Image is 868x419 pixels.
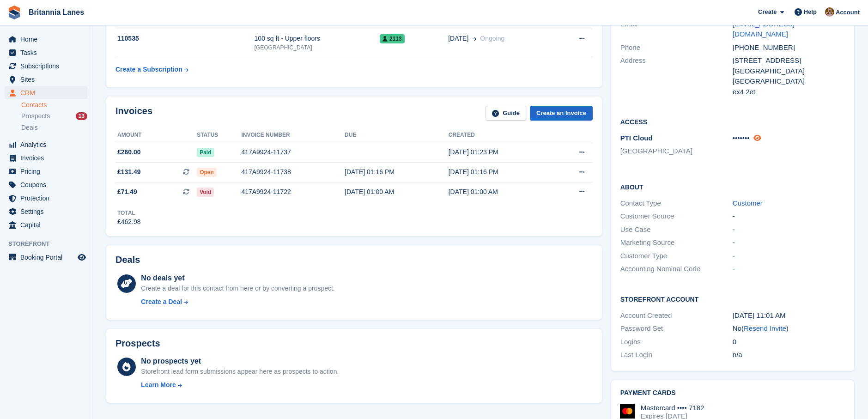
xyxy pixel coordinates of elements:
[76,252,87,263] a: Preview store
[620,389,845,397] h2: Payment cards
[448,34,468,43] span: [DATE]
[115,255,140,265] h2: Deals
[115,65,182,74] div: Create a Subscription
[20,73,76,86] span: Sites
[255,34,380,43] div: 100 sq ft - Upper floors
[21,123,87,133] a: Deals
[197,128,241,143] th: Status
[141,356,339,367] div: No prospects yet
[5,73,87,86] a: menu
[5,219,87,231] a: menu
[141,367,339,376] div: Storefront lead form submissions appear here as prospects to action.
[20,205,76,218] span: Settings
[117,209,141,217] div: Total
[141,380,339,390] a: Learn More
[449,167,552,177] div: [DATE] 01:16 PM
[620,294,845,304] h2: Storefront Account
[5,178,87,191] a: menu
[825,7,834,17] img: Admin
[620,134,653,142] span: PTI Cloud
[345,187,449,197] div: [DATE] 01:00 AM
[115,34,255,43] div: 110535
[733,43,845,53] div: [PHONE_NUMBER]
[20,152,76,164] span: Invoices
[117,167,141,177] span: £131.49
[380,34,405,43] span: 2113
[449,128,552,143] th: Created
[741,324,789,332] span: ( )
[5,60,87,73] a: menu
[115,128,197,143] th: Amount
[141,273,334,284] div: No deals yet
[115,106,152,121] h2: Invoices
[20,192,76,205] span: Protection
[804,7,817,17] span: Help
[20,178,76,191] span: Coupons
[836,8,860,17] span: Account
[620,350,733,360] div: Last Login
[5,152,87,164] a: menu
[115,338,160,349] h2: Prospects
[744,324,786,332] a: Resend Invite
[733,264,845,274] div: -
[241,187,345,197] div: 417A9924-11722
[449,187,552,197] div: [DATE] 01:00 AM
[20,33,76,46] span: Home
[620,146,733,157] li: [GEOGRAPHIC_DATA]
[21,123,38,132] span: Deals
[733,310,845,321] div: [DATE] 11:01 AM
[76,112,87,120] div: 13
[117,147,141,157] span: £260.00
[758,7,777,17] span: Create
[197,148,214,157] span: Paid
[620,337,733,347] div: Logins
[20,165,76,178] span: Pricing
[141,297,334,307] a: Create a Deal
[241,128,345,143] th: Invoice number
[255,43,380,52] div: [GEOGRAPHIC_DATA]
[20,251,76,264] span: Booking Portal
[733,337,845,347] div: 0
[5,46,87,59] a: menu
[241,147,345,157] div: 417A9924-11737
[620,225,733,235] div: Use Case
[5,86,87,99] a: menu
[733,225,845,235] div: -
[5,192,87,205] a: menu
[449,147,552,157] div: [DATE] 01:23 PM
[620,198,733,209] div: Contact Type
[241,167,345,177] div: 417A9924-11738
[7,6,21,19] img: stora-icon-8386f47178a22dfd0bd8f6a31ec36ba5ce8667c1dd55bd0f319d3a0aa187defe.svg
[21,101,87,109] a: Contacts
[20,86,76,99] span: CRM
[21,112,50,121] span: Prospects
[5,205,87,218] a: menu
[20,46,76,59] span: Tasks
[117,217,141,227] div: £462.98
[20,138,76,151] span: Analytics
[733,76,845,87] div: [GEOGRAPHIC_DATA]
[117,187,137,197] span: £71.49
[20,219,76,231] span: Capital
[620,211,733,222] div: Customer Source
[345,167,449,177] div: [DATE] 01:16 PM
[486,106,526,121] a: Guide
[141,284,334,293] div: Create a deal for this contact from here or by converting a prospect.
[620,43,733,53] div: Phone
[115,61,188,78] a: Create a Subscription
[641,404,704,412] div: Mastercard •••• 7182
[620,404,635,419] img: Mastercard Logo
[20,60,76,73] span: Subscriptions
[345,128,449,143] th: Due
[620,117,845,126] h2: Access
[733,211,845,222] div: -
[5,138,87,151] a: menu
[141,380,176,390] div: Learn More
[5,33,87,46] a: menu
[197,188,214,197] span: Void
[733,87,845,97] div: ex4 2et
[8,239,92,249] span: Storefront
[25,5,88,20] a: Britannia Lanes
[620,55,733,97] div: Address
[480,35,504,42] span: Ongoing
